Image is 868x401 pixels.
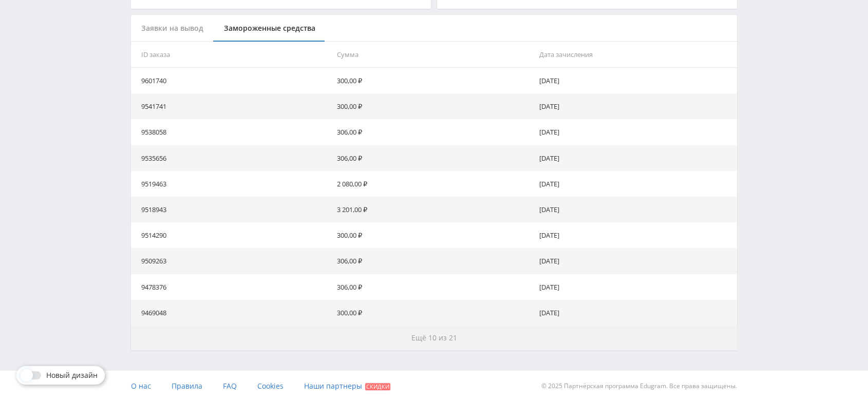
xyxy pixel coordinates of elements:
[535,300,737,326] td: [DATE]
[333,300,535,326] td: 300,00 ₽
[131,68,333,93] td: 9601740
[131,42,333,68] th: ID заказа
[223,381,237,391] span: FAQ
[333,197,535,222] td: 3 201,00 ₽
[131,197,333,222] td: 9518943
[304,381,362,391] span: Наши партнеры
[333,42,535,68] th: Сумма
[46,371,98,379] span: Новый дизайн
[333,222,535,248] td: 300,00 ₽
[172,381,202,391] span: Правила
[131,274,333,300] td: 9478376
[131,300,333,326] td: 9469048
[257,381,284,391] span: Cookies
[535,68,737,93] td: [DATE]
[535,248,737,274] td: [DATE]
[333,145,535,171] td: 306,00 ₽
[535,119,737,145] td: [DATE]
[535,197,737,222] td: [DATE]
[535,171,737,197] td: [DATE]
[333,119,535,145] td: 306,00 ₽
[131,326,737,350] button: Ещё 10 из 21
[333,248,535,274] td: 306,00 ₽
[131,119,333,145] td: 9538058
[131,93,333,119] td: 9541741
[333,93,535,119] td: 300,00 ₽
[214,15,326,42] div: Замороженные средства
[535,222,737,248] td: [DATE]
[131,381,151,391] span: О нас
[131,15,214,42] div: Заявки на вывод
[365,383,390,390] span: Скидки
[411,333,457,342] span: Ещё 10 из 21
[535,274,737,300] td: [DATE]
[333,274,535,300] td: 306,00 ₽
[535,42,737,68] th: Дата зачисления
[131,145,333,171] td: 9535656
[131,171,333,197] td: 9519463
[535,145,737,171] td: [DATE]
[131,222,333,248] td: 9514290
[333,68,535,93] td: 300,00 ₽
[333,171,535,197] td: 2 080,00 ₽
[535,93,737,119] td: [DATE]
[131,248,333,274] td: 9509263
